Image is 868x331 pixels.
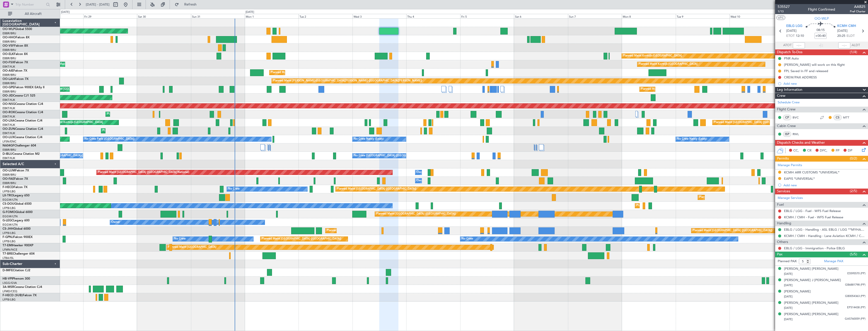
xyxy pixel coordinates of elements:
div: [PERSON_NAME] [PERSON_NAME] [784,300,838,306]
a: EBLG / LGG - Fuel - WFS Fuel Release [784,209,841,213]
span: Dispatch Checks and Weather [777,140,825,146]
a: LFPB/LBG [3,298,16,302]
a: OO-ROKCessna Citation CJ4 [3,111,43,114]
span: HB-VPI [3,277,12,280]
span: OO-LUM [3,169,15,172]
a: HB-VPIPhenom 300 [3,277,30,280]
span: OO-LXA [3,119,14,122]
div: Planned Maint [GEOGRAPHIC_DATA] ([GEOGRAPHIC_DATA]) [693,227,772,234]
a: EBKT/KJK [3,98,15,102]
a: CS-JHHGlobal 6000 [3,227,31,230]
span: EP514438 (PP) [847,306,865,310]
span: Others [777,239,788,245]
span: 12:10 [796,34,804,39]
span: GB6881798 (PP) [845,283,865,287]
a: OO-AIEFalcon 7X [3,69,27,72]
a: T7-EMIHawker 900XP [3,244,33,247]
span: DP [848,148,852,153]
a: OO-GPEFalcon 900EX EASy II [3,86,44,89]
span: D-IMFE [3,269,13,272]
a: EBKT/KJK [3,115,15,118]
div: Planned Maint [GEOGRAPHIC_DATA] [168,244,216,251]
div: Planned Maint [GEOGRAPHIC_DATA] ([GEOGRAPHIC_DATA]) [636,202,716,209]
a: OO-FAEFalcon 7X [3,177,28,180]
span: OO-WLP [815,16,829,21]
span: OO-FSX [3,61,14,64]
a: EGGW/LTN [3,198,18,202]
div: [PERSON_NAME] will work on this flight [784,63,845,67]
span: [DATE] [784,272,793,276]
span: Leg Information [777,87,802,93]
span: [DATE] [786,28,797,34]
div: Tue 2 [299,14,352,18]
a: OO-LUXCessna Citation CJ4 [3,136,42,139]
a: LFSN/ENC [3,140,16,143]
div: Sat 6 [514,14,568,18]
span: 1/13 [778,9,790,14]
span: T7-EMI [3,244,12,247]
span: FP [836,148,839,153]
a: F-HECDFalcon 7X [3,186,28,189]
div: Fri 29 [83,14,137,18]
div: Planned Maint Kortrijk-[GEOGRAPHIC_DATA] [107,110,166,118]
a: T7-BREChallenger 604 [3,252,35,255]
span: GB0054363 (PP) [845,294,865,298]
a: OO-LXACessna Citation CJ4 [3,119,42,122]
a: EBBR/BRU [3,56,16,60]
div: Planned Maint [GEOGRAPHIC_DATA] ([GEOGRAPHIC_DATA] National) [641,85,732,93]
div: No Crew Paris ([GEOGRAPHIC_DATA]) [85,135,134,143]
div: Sat 30 [137,14,191,18]
span: CC, [793,148,799,153]
span: Cabin Crew [777,123,796,129]
div: Flight Confirmed [808,7,835,12]
span: KCMH CMH [837,24,856,29]
span: ELDT [847,34,855,39]
a: Manage Services [778,196,803,201]
span: OO-GPE [3,86,14,89]
span: Handling [777,221,791,226]
span: (0/2) [850,156,857,161]
a: LFPB/LBG [3,206,16,210]
span: [DATE] [784,283,793,287]
span: OO-ELK [3,53,14,56]
a: LTBA/ISL [3,256,14,260]
span: N604GF [3,144,14,147]
a: CS-DOUGlobal 6500 [3,202,32,205]
a: EBBR/BRU [3,81,16,85]
span: Services [777,189,790,194]
div: CREW/PAX ADDRESS [784,75,817,79]
a: EBBR/BRU [3,32,16,35]
a: OO-HHOFalcon 8X [3,36,30,39]
div: Planned Maint [GEOGRAPHIC_DATA] ([GEOGRAPHIC_DATA]) [271,69,350,76]
span: 3A-MSR [3,286,14,289]
span: OO-LUX [3,136,14,139]
input: Trip Number [15,1,44,8]
span: OO-FAE [3,177,14,180]
div: Wed 10 [729,14,783,18]
a: BVC [793,115,804,120]
span: AAB25 [850,4,865,9]
span: DFC, [820,148,827,153]
div: PNR Auto [784,56,799,61]
a: EBKT/KJK [3,123,15,127]
span: 08:15 [817,28,825,33]
span: Fuel [777,202,784,208]
div: Planned Maint [GEOGRAPHIC_DATA] ([GEOGRAPHIC_DATA]) [376,210,456,218]
div: Thu 4 [406,14,460,18]
span: [DATE] [784,295,793,298]
div: [PERSON_NAME] [PERSON_NAME] [784,266,838,272]
a: 3A-MSRCessna Citation CJ4 [3,286,42,289]
span: OO-NSG [3,103,15,106]
span: G-FOMO [3,211,15,214]
div: Planned Maint [GEOGRAPHIC_DATA] ([GEOGRAPHIC_DATA] National) [98,169,189,176]
a: OO-LAHFalcon 7X [3,78,29,81]
div: Sun 31 [191,14,245,18]
span: 20:25 [837,34,845,39]
span: Dispatch To-Dos [777,49,802,55]
div: Add new [783,81,865,86]
span: Crew [777,93,785,99]
span: OO-WLP [3,28,15,31]
div: Wed 3 [352,14,406,18]
span: OO-ZUN [3,128,15,131]
div: No Crew [GEOGRAPHIC_DATA] ([GEOGRAPHIC_DATA] National) [354,152,438,160]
